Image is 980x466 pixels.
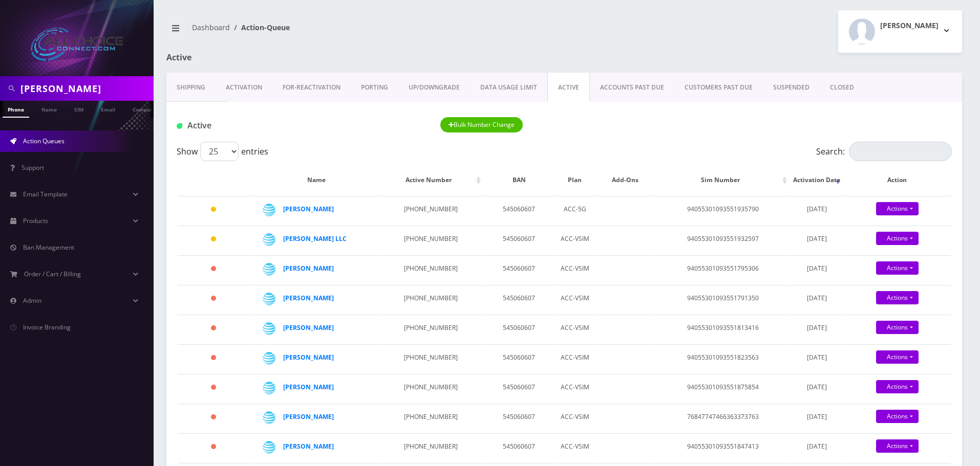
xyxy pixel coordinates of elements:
[22,163,44,172] span: Support
[674,73,763,102] a: CUSTOMERS PAST DUE
[484,165,554,195] th: BAN
[876,350,919,364] a: Actions
[378,315,483,343] td: [PHONE_NUMBER]
[272,73,351,102] a: FOR-REActivation
[807,323,827,332] span: [DATE]
[378,285,483,314] td: [PHONE_NUMBER]
[378,255,483,284] td: [PHONE_NUMBER]
[791,165,842,195] th: Activation Date: activate to sort column ascending
[656,374,790,403] td: 94055301093551875854
[807,294,827,302] span: [DATE]
[484,285,554,314] td: 545060607
[880,21,939,30] h2: [PERSON_NAME]
[484,226,554,254] td: 545060607
[838,10,962,53] button: [PERSON_NAME]
[656,196,790,225] td: 94055301093551935790
[656,226,790,254] td: 94055301093551932597
[200,142,239,161] select: Showentries
[470,73,547,102] a: DATA USAGE LIMIT
[23,216,48,225] span: Products
[23,323,71,331] span: Invoice Branding
[177,121,425,130] h1: Active
[876,202,919,215] a: Actions
[31,28,123,61] img: All Choice Connect
[283,234,347,243] a: [PERSON_NAME] LLC
[24,270,81,278] span: Order / Cart / Billing
[166,53,421,62] h1: Active
[555,344,595,373] td: ACC-VSIM
[23,243,74,252] span: Ban Management
[484,255,554,284] td: 545060607
[440,117,523,132] button: Bulk Number Change
[378,404,483,432] td: [PHONE_NUMBER]
[23,296,41,305] span: Admin
[378,196,483,225] td: [PHONE_NUMBER]
[378,165,483,195] th: Active Number: activate to sort column ascending
[177,123,182,129] img: Active
[555,196,595,225] td: ACC-5G
[807,353,827,362] span: [DATE]
[283,442,334,451] a: [PERSON_NAME]
[807,264,827,273] span: [DATE]
[555,374,595,403] td: ACC-VSIM
[283,323,334,332] a: [PERSON_NAME]
[876,410,919,423] a: Actions
[230,22,290,33] li: Action-Queue
[763,73,820,102] a: SUSPENDED
[816,142,952,161] label: Search:
[283,412,334,421] a: [PERSON_NAME]
[656,255,790,284] td: 94055301093551795306
[484,374,554,403] td: 545060607
[351,73,398,102] a: PORTING
[555,404,595,432] td: ACC-VSIM
[547,73,590,102] a: ACTIVE
[166,17,557,46] nav: breadcrumb
[849,142,952,161] input: Search:
[656,285,790,314] td: 94055301093551791350
[656,165,790,195] th: Sim Number: activate to sort column ascending
[876,321,919,334] a: Actions
[127,101,162,117] a: Company
[656,404,790,432] td: 76847747466363373763
[656,344,790,373] td: 94055301093551823563
[398,73,470,102] a: UP/DOWNGRADE
[807,234,827,243] span: [DATE]
[378,374,483,403] td: [PHONE_NUMBER]
[876,291,919,304] a: Actions
[555,165,595,195] th: Plan
[555,255,595,284] td: ACC-VSIM
[378,226,483,254] td: [PHONE_NUMBER]
[876,439,919,453] a: Actions
[596,165,655,195] th: Add-Ons
[283,294,334,302] a: [PERSON_NAME]
[590,73,674,102] a: ACCOUNTS PAST DUE
[555,285,595,314] td: ACC-VSIM
[283,264,334,273] strong: [PERSON_NAME]
[283,353,334,362] a: [PERSON_NAME]
[484,315,554,343] td: 545060607
[283,205,334,213] a: [PERSON_NAME]
[807,205,827,213] span: [DATE]
[876,261,919,275] a: Actions
[820,73,864,102] a: CLOSED
[69,101,89,117] a: SIM
[555,433,595,462] td: ACC-VSIM
[555,226,595,254] td: ACC-VSIM
[876,232,919,245] a: Actions
[192,23,230,32] a: Dashboard
[283,383,334,391] a: [PERSON_NAME]
[484,196,554,225] td: 545060607
[807,442,827,451] span: [DATE]
[484,404,554,432] td: 545060607
[378,433,483,462] td: [PHONE_NUMBER]
[807,412,827,421] span: [DATE]
[166,73,216,102] a: Shipping
[484,344,554,373] td: 545060607
[255,165,377,195] th: Name
[36,101,62,117] a: Name
[23,190,68,198] span: Email Template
